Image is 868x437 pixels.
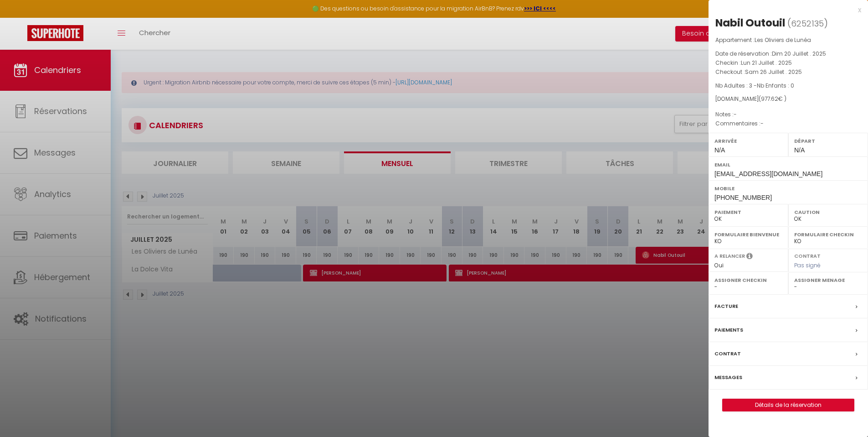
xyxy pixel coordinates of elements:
a: Détails de la réservation [723,399,854,411]
span: ( ) [787,17,828,30]
i: Sélectionner OUI si vous souhaiter envoyer les séquences de messages post-checkout [746,252,753,262]
span: [PHONE_NUMBER] [714,194,772,201]
span: - [760,120,764,127]
p: Notes : [715,110,861,119]
p: Checkin : [715,58,861,68]
label: Formulaire Bienvenue [714,230,782,239]
label: Contrat [794,252,821,258]
label: Facture [714,302,738,311]
label: A relancer [714,252,745,260]
label: Formulaire Checkin [794,230,862,239]
span: [EMAIL_ADDRESS][DOMAIN_NAME] [714,170,822,177]
span: - [734,110,737,118]
span: Lun 21 Juillet . 2025 [741,59,792,67]
p: Commentaires : [715,119,861,128]
label: Arrivée [714,136,782,146]
div: Nabil Outouil [715,16,785,30]
label: Paiements [714,325,743,335]
label: Messages [714,373,742,382]
div: [DOMAIN_NAME] [715,95,861,104]
span: Sam 26 Juillet . 2025 [745,68,802,76]
span: Les Oliviers de Lunéa [755,36,811,44]
label: Assigner Checkin [714,276,782,285]
label: Départ [794,136,862,146]
label: Caution [794,208,862,217]
label: Contrat [714,349,741,359]
span: Dim 20 Juillet . 2025 [772,50,826,57]
label: Paiement [714,208,782,217]
p: Appartement : [715,36,861,45]
label: Assigner Menage [794,276,862,285]
span: Nb Adultes : 3 - [715,82,794,89]
span: Pas signé [794,261,821,269]
span: ( € ) [759,95,786,103]
span: 6252135 [791,18,824,29]
button: Détails de la réservation [722,399,854,411]
span: N/A [714,146,725,154]
span: Nb Enfants : 0 [757,82,794,89]
label: Mobile [714,184,862,193]
span: N/A [794,146,805,154]
div: x [709,5,861,16]
span: 977.62 [761,95,778,103]
label: Email [714,160,862,169]
p: Date de réservation : [715,49,861,58]
p: Checkout : [715,68,861,77]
